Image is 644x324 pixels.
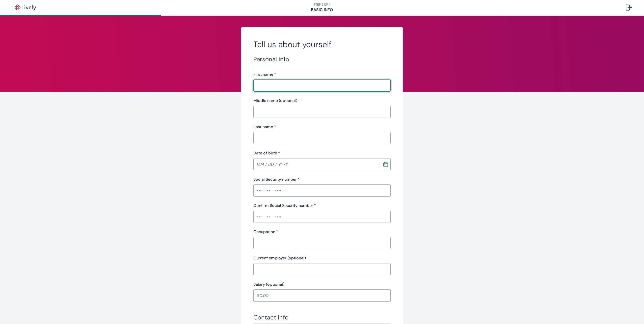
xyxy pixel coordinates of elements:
input: MM / DD / YYYY [253,159,379,169]
label: Salary (optional) [253,281,284,287]
label: Confirm Social Security number [253,203,316,209]
svg: Calendar [383,162,388,167]
button: Log out [622,2,636,14]
label: Current employer (optional) [253,255,306,261]
label: Social Security number [253,176,300,182]
input: ••• - •• - •••• [253,212,391,222]
label: Middle name (optional) [253,98,297,104]
label: Occupation [253,229,278,235]
img: Lively [11,5,39,11]
input: $0.00 [253,290,391,301]
h2: Tell us about yourself [253,39,391,49]
h3: Contact info [253,314,391,321]
label: Date of birth [253,150,280,156]
h3: Personal info [253,56,391,63]
input: ••• - •• - •••• [253,185,391,196]
button: Choose date [381,160,390,169]
label: Last name [253,124,276,130]
label: First name [253,71,276,77]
